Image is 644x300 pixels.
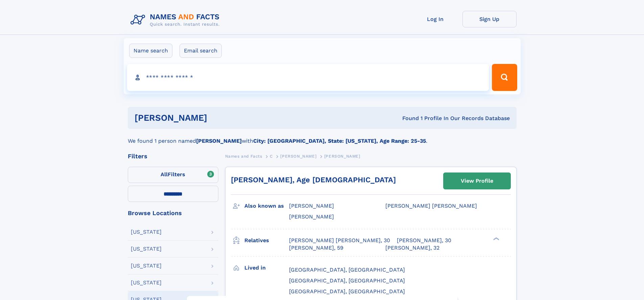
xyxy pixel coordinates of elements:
[196,138,242,144] b: [PERSON_NAME]
[289,203,334,209] span: [PERSON_NAME]
[131,263,162,269] div: [US_STATE]
[128,210,218,216] div: Browse Locations
[129,44,172,58] label: Name search
[461,173,493,189] div: View Profile
[289,267,405,273] span: [GEOGRAPHIC_DATA], [GEOGRAPHIC_DATA]
[270,154,273,159] span: C
[244,235,289,246] h3: Relatives
[128,129,517,145] div: We found 1 person named with .
[270,152,273,160] a: C
[180,44,222,58] label: Email search
[127,64,489,91] input: search input
[305,115,510,122] div: Found 1 Profile In Our Records Database
[135,114,305,122] h1: [PERSON_NAME]
[289,237,390,244] a: [PERSON_NAME] [PERSON_NAME], 30
[289,244,343,252] a: [PERSON_NAME], 59
[444,173,510,189] a: View Profile
[397,237,451,244] a: [PERSON_NAME], 30
[128,167,218,183] label: Filters
[385,244,439,252] a: [PERSON_NAME], 32
[128,153,218,159] div: Filters
[253,138,426,144] b: City: [GEOGRAPHIC_DATA], State: [US_STATE], Age Range: 25-35
[385,203,477,209] span: [PERSON_NAME] [PERSON_NAME]
[161,171,168,178] span: All
[408,11,462,27] a: Log In
[131,229,162,235] div: [US_STATE]
[128,11,225,29] img: Logo Names and Facts
[289,288,405,295] span: [GEOGRAPHIC_DATA], [GEOGRAPHIC_DATA]
[289,277,405,284] span: [GEOGRAPHIC_DATA], [GEOGRAPHIC_DATA]
[280,152,316,160] a: [PERSON_NAME]
[492,236,500,241] div: ❯
[225,152,262,160] a: Names and Facts
[231,176,396,184] a: [PERSON_NAME], Age [DEMOGRAPHIC_DATA]
[244,200,289,212] h3: Also known as
[131,246,162,252] div: [US_STATE]
[244,262,289,274] h3: Lived in
[131,280,162,285] div: [US_STATE]
[462,11,517,27] a: Sign Up
[280,154,316,159] span: [PERSON_NAME]
[324,154,360,159] span: [PERSON_NAME]
[492,64,517,91] button: Search Button
[289,213,334,220] span: [PERSON_NAME]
